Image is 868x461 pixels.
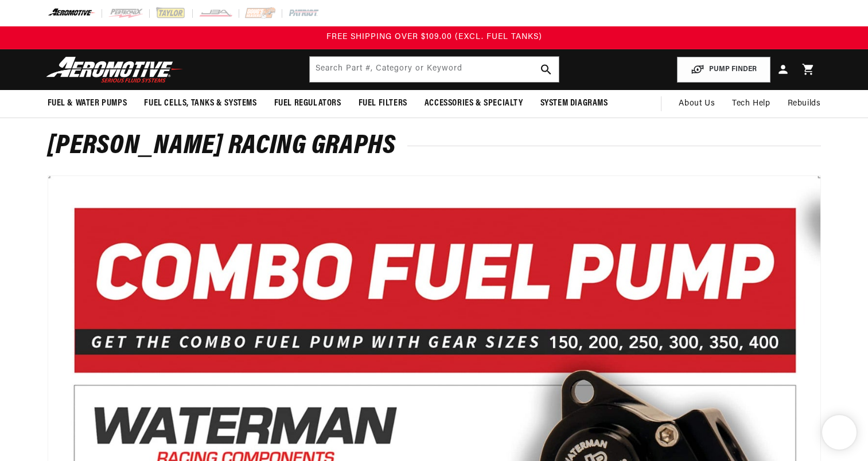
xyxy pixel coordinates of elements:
[732,97,770,110] span: Tech Help
[670,90,723,118] a: About Us
[274,97,341,110] span: Fuel Regulators
[677,57,770,83] button: PUMP FINDER
[48,97,127,110] span: Fuel & Water Pumps
[144,97,256,110] span: Fuel Cells, Tanks & Systems
[350,90,416,117] summary: Fuel Filters
[532,90,617,117] summary: System Diagrams
[39,90,136,117] summary: Fuel & Water Pumps
[679,99,715,108] span: About Us
[425,97,523,110] span: Accessories & Specialty
[43,56,186,83] img: Aeromotive
[788,97,821,110] span: Rebuilds
[48,134,821,158] h2: [PERSON_NAME] Racing Graphs
[416,90,532,117] summary: Accessories & Specialty
[266,90,350,117] summary: Fuel Regulators
[135,90,265,117] summary: Fuel Cells, Tanks & Systems
[540,97,608,110] span: System Diagrams
[359,97,407,110] span: Fuel Filters
[779,90,830,118] summary: Rebuilds
[534,57,559,82] button: search button
[310,57,559,82] input: Search by Part Number, Category or Keyword
[326,33,542,41] span: FREE SHIPPING OVER $109.00 (EXCL. FUEL TANKS)
[723,90,779,118] summary: Tech Help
